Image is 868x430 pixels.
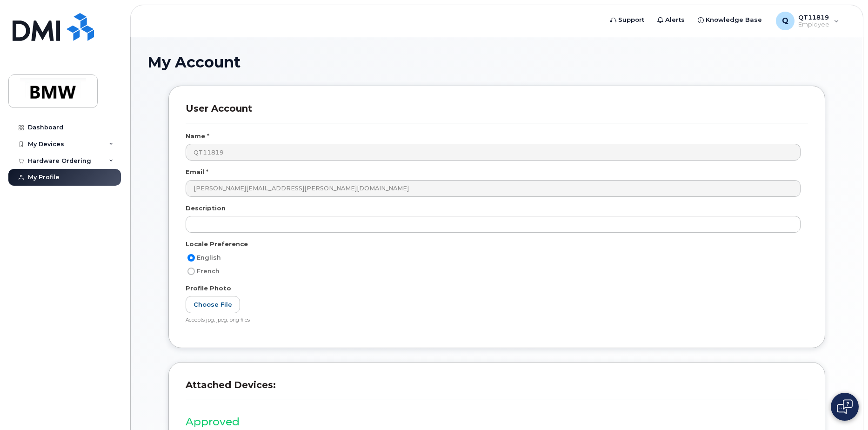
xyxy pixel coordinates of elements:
[186,204,226,213] label: Description
[147,54,846,70] h1: My Account
[186,317,801,324] div: Accepts jpg, jpeg, png files
[186,296,240,313] label: Choose File
[186,168,208,176] label: Email *
[187,268,195,275] input: French
[186,103,808,123] h3: User Account
[187,254,195,262] input: English
[197,268,220,275] span: French
[186,284,231,293] label: Profile Photo
[197,254,221,261] span: English
[186,379,808,399] h3: Attached Devices:
[186,240,248,249] label: Locale Preference
[837,399,853,414] img: Open chat
[186,132,209,141] label: Name *
[186,416,808,428] h3: Approved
